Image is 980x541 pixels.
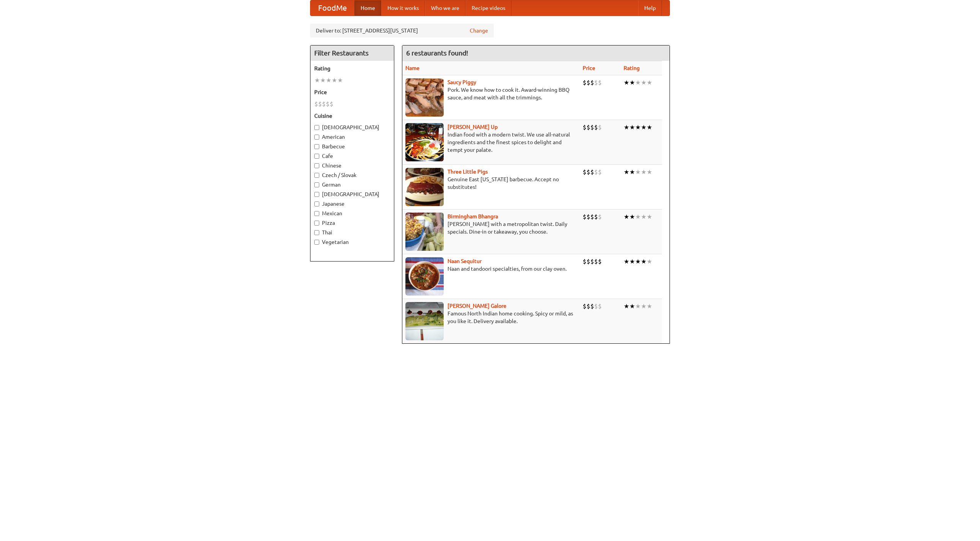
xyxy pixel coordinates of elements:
[624,302,629,310] li: ★
[314,112,390,120] h5: Cuisine
[405,86,577,101] p: Pork. We know how to cook it. Award-winning BBQ sauce, and meat with all the trimmings.
[330,100,333,108] li: $
[598,213,602,221] li: $
[624,78,629,87] li: ★
[314,219,390,227] label: Pizza
[638,0,662,16] a: Help
[586,123,590,132] li: $
[314,135,319,140] input: American
[465,0,511,16] a: Recipe videos
[314,238,390,246] label: Vegetarian
[405,310,577,325] p: Famous North Indian home cooking. Spicy or mild, as you like it. Delivery available.
[641,213,647,221] li: ★
[448,303,506,309] a: [PERSON_NAME] Galore
[586,78,590,87] li: $
[624,213,629,221] li: ★
[314,192,319,197] input: [DEMOGRAPHIC_DATA]
[332,76,337,84] li: ★
[448,258,482,264] a: Naan Sequitur
[594,123,598,132] li: $
[314,210,390,217] label: Mexican
[583,168,586,176] li: $
[624,168,629,176] li: ★
[337,76,343,84] li: ★
[647,257,652,266] li: ★
[641,78,647,87] li: ★
[647,168,652,176] li: ★
[598,257,602,266] li: $
[326,100,330,108] li: $
[314,181,390,188] label: German
[629,78,635,87] li: ★
[629,213,635,221] li: ★
[641,302,647,310] li: ★
[590,257,594,266] li: $
[314,133,390,141] label: American
[314,230,319,235] input: Thai
[635,168,641,176] li: ★
[314,144,319,149] input: Barbecue
[322,100,326,108] li: $
[583,65,595,71] a: Price
[448,124,498,130] b: [PERSON_NAME] Up
[583,213,586,221] li: $
[635,78,641,87] li: ★
[381,0,425,16] a: How it works
[326,76,332,84] li: ★
[586,168,590,176] li: $
[594,213,598,221] li: $
[594,168,598,176] li: $
[314,171,390,179] label: Czech / Slovak
[624,65,640,71] a: Rating
[647,123,652,132] li: ★
[310,24,494,37] div: Deliver to: [STREET_ADDRESS][US_STATE]
[624,123,629,132] li: ★
[406,49,468,57] ng-pluralize: 6 restaurants found!
[314,200,390,208] label: Japanese
[314,221,319,226] input: Pizza
[598,168,602,176] li: $
[314,190,390,198] label: [DEMOGRAPHIC_DATA]
[314,229,390,236] label: Thai
[448,79,476,85] b: Saucy Piggy
[583,123,586,132] li: $
[624,257,629,266] li: ★
[354,0,381,16] a: Home
[641,123,647,132] li: ★
[405,213,444,251] img: bhangra.jpg
[314,123,390,131] label: [DEMOGRAPHIC_DATA]
[314,154,319,159] input: Cafe
[629,257,635,266] li: ★
[647,302,652,310] li: ★
[314,125,319,130] input: [DEMOGRAPHIC_DATA]
[310,0,354,16] a: FoodMe
[583,78,586,87] li: $
[405,168,444,206] img: littlepigs.jpg
[647,78,652,87] li: ★
[314,162,390,169] label: Chinese
[314,88,390,96] h5: Price
[314,211,319,216] input: Mexican
[314,182,319,187] input: German
[405,65,420,71] a: Name
[405,302,444,340] img: currygalore.jpg
[320,76,326,84] li: ★
[314,240,319,245] input: Vegetarian
[590,123,594,132] li: $
[583,257,586,266] li: $
[405,220,577,236] p: [PERSON_NAME] with a metropolitan twist. Daily specials. Dine-in or takeaway, you choose.
[405,78,444,117] img: saucy.jpg
[635,213,641,221] li: ★
[598,78,602,87] li: $
[314,100,318,108] li: $
[405,131,577,154] p: Indian food with a modern twist. We use all-natural ingredients and the finest spices to delight ...
[586,302,590,310] li: $
[590,213,594,221] li: $
[448,213,498,219] a: Birmingham Bhangra
[590,78,594,87] li: $
[448,169,488,175] a: Three Little Pigs
[629,302,635,310] li: ★
[314,76,320,84] li: ★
